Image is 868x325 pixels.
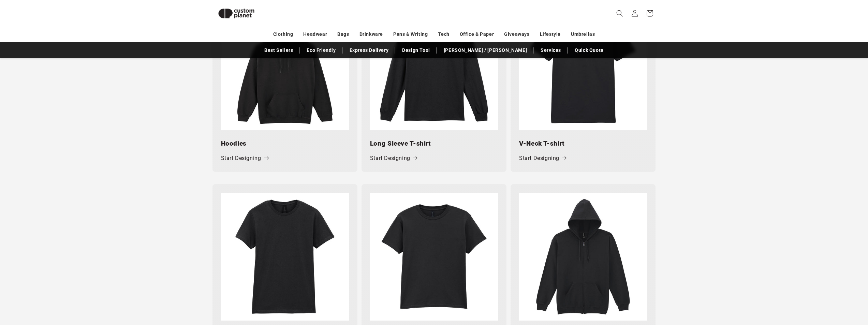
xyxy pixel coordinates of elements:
a: Design Tool [399,44,433,56]
img: Softstyle™ v-neck t-shirt [519,2,647,130]
a: [PERSON_NAME] / [PERSON_NAME] [440,44,530,56]
h3: V-Neck T-shirt [519,139,647,148]
img: Heavy Blend hooded sweatshirt [221,2,349,130]
a: Start Designing [370,153,417,163]
a: Express Delivery [346,44,392,56]
summary: Search [612,6,627,21]
h3: Long Sleeve T-shirt [370,139,498,148]
a: Office & Paper [460,28,494,40]
iframe: Chat Widget [715,51,868,325]
a: Pens & Writing [393,28,428,40]
a: Quick Quote [571,44,607,56]
img: Heavy Blend full zip hooded sweatshirt [519,193,647,321]
h3: Hoodies [221,139,349,148]
a: Start Designing [221,153,268,163]
a: Giveaways [504,28,529,40]
a: Eco Friendly [303,44,339,56]
a: Services [537,44,564,56]
img: Custom Planet [212,3,260,24]
a: Best Sellers [261,44,296,56]
img: Softstyle™ women's ringspun t-shirt [221,193,349,321]
a: Drinkware [359,28,383,40]
a: Bags [337,28,349,40]
img: Ultra Cotton™ adult long sleeve t-shirt [370,2,498,130]
a: Start Designing [519,153,566,163]
img: Softstyle™ youth ringspun t-shirt [370,193,498,321]
a: Clothing [273,28,293,40]
a: Umbrellas [571,28,595,40]
a: Tech [438,28,449,40]
a: Headwear [303,28,327,40]
a: Lifestyle [540,28,561,40]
